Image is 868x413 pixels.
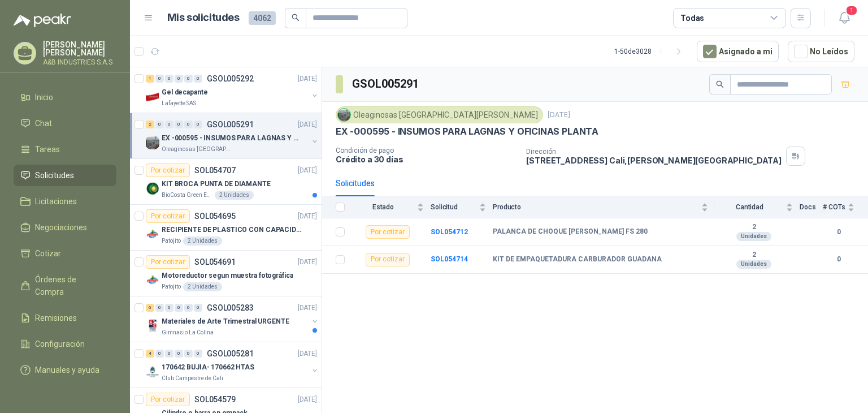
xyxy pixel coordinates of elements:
[162,191,212,200] p: BioCosta Green Energy S.A.S
[162,282,181,291] p: Patojito
[146,72,319,108] a: 1 0 0 0 0 0 GSOL005292[DATE] Company LogoGel decapanteLafayette SAS
[35,143,60,156] span: Tareas
[146,121,154,128] div: 2
[35,364,99,376] span: Manuales y ayuda
[207,350,254,358] p: GSOL005281
[146,365,159,378] img: Company Logo
[823,196,868,218] th: # COTs
[35,195,77,208] span: Licitaciones
[146,347,319,383] a: 4 0 0 0 0 0 GSOL005281[DATE] Company Logo170642 BUJIA- 170662 HTASClub Campestre de Cali
[146,255,190,269] div: Por cotizar
[43,59,116,66] p: A&B INDUSTRIES S.A.S
[215,191,254,200] div: 2 Unidades
[162,316,289,327] p: Materiales de Arte Trimestral URGENTE
[298,303,317,313] p: [DATE]
[146,182,159,195] img: Company Logo
[14,243,116,264] a: Cotizar
[249,11,276,25] span: 4062
[194,304,202,312] div: 0
[493,227,648,236] b: PALANCA DE CHOQUE [PERSON_NAME] FS 280
[35,247,61,260] span: Cotizar
[165,75,173,83] div: 0
[207,75,254,83] p: GSOL005292
[845,5,858,16] span: 1
[493,203,699,211] span: Producto
[800,196,823,218] th: Docs
[207,304,254,312] p: GSOL005283
[14,359,116,381] a: Manuales y ayuda
[336,106,543,123] div: Oleaginosas [GEOGRAPHIC_DATA][PERSON_NAME]
[130,159,322,205] a: Por cotizarSOL054707[DATE] Company LogoKIT BROCA PUNTA DE DIAMANTEBioCosta Green Energy S.A.S2 Un...
[14,269,116,303] a: Órdenes de Compra
[155,304,164,312] div: 0
[298,165,317,176] p: [DATE]
[194,258,236,266] p: SOL054691
[162,328,214,337] p: Gimnasio La Colina
[351,203,415,211] span: Estado
[493,196,715,218] th: Producto
[298,119,317,130] p: [DATE]
[175,304,183,312] div: 0
[35,169,74,182] span: Solicitudes
[35,312,77,324] span: Remisiones
[162,236,181,246] p: Patojito
[14,333,116,355] a: Configuración
[431,196,493,218] th: Solicitud
[162,145,233,154] p: Oleaginosas [GEOGRAPHIC_DATA][PERSON_NAME]
[194,121,202,128] div: 0
[298,257,317,268] p: [DATE]
[548,110,570,121] p: [DATE]
[184,350,193,358] div: 0
[162,374,223,383] p: Club Campestre de Cali
[167,10,240,26] h1: Mis solicitudes
[431,228,468,236] a: SOL054712
[431,203,477,211] span: Solicitud
[298,394,317,405] p: [DATE]
[194,75,202,83] div: 0
[146,273,159,287] img: Company Logo
[298,74,317,84] p: [DATE]
[715,203,784,211] span: Cantidad
[715,196,800,218] th: Cantidad
[736,260,771,269] div: Unidades
[162,99,196,108] p: Lafayette SAS
[146,304,154,312] div: 6
[162,362,254,373] p: 170642 BUJIA- 170662 HTAS
[336,126,598,137] p: EX -000595 - INSUMOS PARA LAGNAS Y OFICINAS PLANTA
[788,41,854,62] button: No Leídos
[146,301,319,337] a: 6 0 0 0 0 0 GSOL005283[DATE] Company LogoMateriales de Arte Trimestral URGENTEGimnasio La Colina
[183,236,222,246] div: 2 Unidades
[14,165,116,186] a: Solicitudes
[146,90,159,104] img: Company Logo
[14,139,116,160] a: Tareas
[526,156,782,165] p: [STREET_ADDRESS] Cali , [PERSON_NAME][GEOGRAPHIC_DATA]
[194,212,236,220] p: SOL054695
[366,225,410,239] div: Por cotizar
[298,211,317,222] p: [DATE]
[351,196,431,218] th: Estado
[184,75,193,83] div: 0
[183,282,222,291] div: 2 Unidades
[146,209,190,223] div: Por cotizar
[292,14,300,21] span: search
[697,41,779,62] button: Asignado a mi
[162,133,302,144] p: EX -000595 - INSUMOS PARA LAGNAS Y OFICINAS PLANTA
[431,255,468,263] b: SOL054714
[14,14,71,27] img: Logo peakr
[298,349,317,359] p: [DATE]
[175,350,183,358] div: 0
[14,307,116,329] a: Remisiones
[155,121,164,128] div: 0
[823,254,854,265] b: 0
[146,118,319,154] a: 2 0 0 0 0 0 GSOL005291[DATE] Company LogoEX -000595 - INSUMOS PARA LAGNAS Y OFICINAS PLANTAOleagi...
[336,147,517,154] p: Condición de pago
[162,87,207,98] p: Gel decapante
[146,136,159,149] img: Company Logo
[146,350,154,358] div: 4
[526,148,782,156] p: Dirección
[146,319,159,333] img: Company Logo
[35,273,106,298] span: Órdenes de Compra
[146,393,190,406] div: Por cotizar
[162,270,293,281] p: Motoreductor segun muestra fotográfica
